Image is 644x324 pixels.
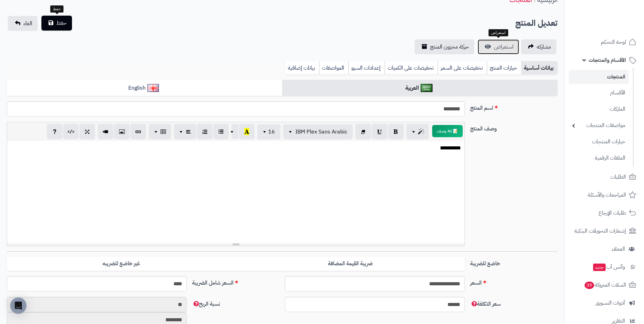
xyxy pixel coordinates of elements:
a: إعدادات السيو [348,61,385,75]
a: تخفيضات على السعر [438,61,487,75]
a: الأقسام [569,86,629,100]
div: Open Intercom Messenger [10,298,26,314]
a: طلبات الإرجاع [569,205,640,221]
span: السلات المتروكة [584,280,626,290]
a: المنتجات [569,70,629,84]
img: English [147,84,159,92]
button: حفظ [41,16,72,31]
label: خاضع للضريبة [467,257,560,268]
span: طلبات الإرجاع [599,208,626,218]
label: السعر [467,276,560,287]
a: لوحة التحكم [569,34,640,50]
span: لوحة التحكم [601,37,626,47]
button: 16 [257,124,280,139]
div: حفظ [50,5,63,13]
a: المواصفات [319,61,348,75]
img: العربية [421,84,433,92]
label: وصف المنتج [467,122,560,133]
span: 39 [585,282,594,289]
span: الطلبات [610,172,626,182]
span: جديد [593,264,606,271]
span: IBM Plex Sans Arabic [295,128,347,136]
a: العملاء [569,241,640,257]
a: مواصفات المنتجات [569,118,629,133]
span: سعر التكلفة [470,300,501,308]
a: تخفيضات على الكميات [385,61,438,75]
span: الأقسام والمنتجات [589,55,626,65]
label: ضريبة القيمة المضافة [236,257,465,271]
span: وآتس آب [592,262,625,272]
a: استعراض [478,39,519,54]
span: مشاركه [537,43,551,51]
span: حفظ [56,19,67,27]
a: الطلبات [569,169,640,185]
a: English [7,80,282,96]
a: أدوات التسويق [569,295,640,311]
span: المراجعات والأسئلة [588,190,626,200]
span: 16 [268,128,275,136]
label: السعر شامل الضريبة [189,276,282,287]
a: خيارات المنتجات [569,134,629,149]
span: استعراض [494,43,514,51]
a: وآتس آبجديد [569,259,640,275]
span: الغاء [23,19,32,28]
a: المراجعات والأسئلة [569,187,640,203]
label: اسم المنتج [467,101,560,112]
a: السلات المتروكة39 [569,277,640,293]
a: الغاء [8,16,38,31]
span: حركة مخزون المنتج [430,43,469,51]
button: 📝 AI وصف [432,125,463,137]
a: الملفات الرقمية [569,151,629,165]
span: العملاء [612,244,625,254]
a: بيانات إضافية [285,61,319,75]
div: استعراض [489,29,508,37]
span: أدوات التسويق [595,298,625,308]
a: مشاركه [521,39,556,54]
span: إشعارات التحويلات البنكية [574,226,626,236]
a: إشعارات التحويلات البنكية [569,223,640,239]
label: غير خاضع للضريبه [7,257,236,271]
button: IBM Plex Sans Arabic [283,124,353,139]
h2: تعديل المنتج [515,16,557,30]
a: العربية [282,80,557,96]
a: بيانات أساسية [521,61,557,75]
span: نسبة الربح [192,300,220,308]
a: الماركات [569,102,629,116]
a: خيارات المنتج [487,61,521,75]
a: حركة مخزون المنتج [415,39,474,54]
